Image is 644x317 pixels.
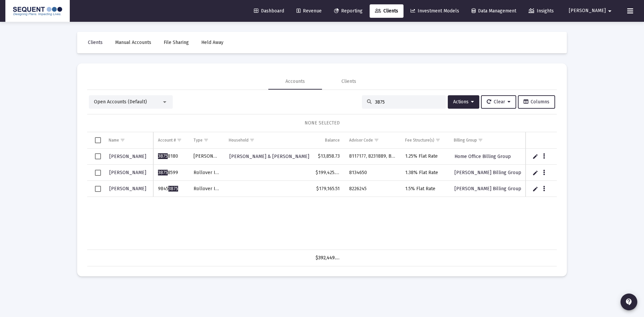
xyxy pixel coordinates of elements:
[95,137,101,143] div: Select all
[93,120,551,126] div: NONE SELECTED
[153,132,189,148] td: Column Account #
[158,138,176,143] div: Account #
[411,8,459,14] span: Investment Models
[297,8,322,14] span: Revenue
[341,78,356,85] div: Clients
[344,149,401,165] td: 8117177, 8231889, BAKS
[454,186,521,192] span: [PERSON_NAME] Billing Group
[532,170,538,176] a: Edit
[158,170,168,175] span: 3875
[532,186,538,192] a: Edit
[229,152,310,161] a: [PERSON_NAME] & [PERSON_NAME]
[375,8,398,14] span: Clients
[164,40,189,45] span: File Sharing
[95,170,101,176] div: Select row
[522,149,598,165] td: SmartRisk Conservative Growth
[532,153,538,159] a: Edit
[158,153,168,159] span: 3875
[95,186,101,192] div: Select row
[344,132,401,148] td: Column Advisor Code
[344,181,401,197] td: 8226245
[189,149,224,165] td: [PERSON_NAME]
[104,132,153,148] td: Column Name
[454,168,522,177] a: [PERSON_NAME] Billing Group
[250,138,255,143] span: Show filter options for column 'Household'
[569,8,606,14] span: [PERSON_NAME]
[405,138,434,143] div: Fee Structure(s)
[10,4,65,18] img: Dashboard
[454,154,511,159] span: Home Office Billing Group
[400,132,449,148] td: Column Fee Structure(s)
[95,153,101,159] div: Select row
[454,184,522,194] a: [PERSON_NAME] Billing Group
[311,181,344,197] td: $179,165.51
[204,138,209,143] span: Show filter options for column 'Type'
[523,4,559,18] a: Insights
[400,181,449,197] td: 1.5% Flat Rate
[454,170,521,175] span: [PERSON_NAME] Billing Group
[291,4,327,18] a: Revenue
[522,132,598,148] td: Column Investment Model
[561,4,622,17] button: [PERSON_NAME]
[110,36,157,49] a: Manual Accounts
[189,132,224,148] td: Column Type
[249,4,289,18] a: Dashboard
[311,149,344,165] td: $13,858.73
[529,8,554,14] span: Insights
[448,95,479,109] button: Actions
[625,298,633,306] mat-icon: contact_support
[229,138,249,143] div: Household
[109,168,147,177] a: [PERSON_NAME]
[454,138,477,143] div: Billing Group
[481,95,516,109] button: Clear
[201,40,223,45] span: Held Away
[524,99,549,105] span: Columns
[194,138,203,143] div: Type
[189,165,224,181] td: Rollover IRA
[109,184,147,194] a: [PERSON_NAME]
[311,132,344,148] td: Column Balance
[158,36,194,49] a: File Sharing
[349,138,373,143] div: Advisor Code
[87,132,557,266] div: Data grid
[334,8,363,14] span: Reporting
[153,149,189,165] td: 8180
[109,152,147,161] a: [PERSON_NAME]
[109,186,146,192] span: [PERSON_NAME]
[325,138,340,143] div: Balance
[466,4,522,18] a: Data Management
[487,99,511,105] span: Clear
[168,186,178,192] span: 3875
[453,99,474,105] span: Actions
[120,138,125,143] span: Show filter options for column 'Name'
[88,40,103,45] span: Clients
[375,99,441,105] input: Search
[83,36,108,49] a: Clients
[115,40,151,45] span: Manual Accounts
[329,4,368,18] a: Reporting
[472,8,516,14] span: Data Management
[153,181,189,197] td: 9845
[478,138,483,143] span: Show filter options for column 'Billing Group'
[374,138,379,143] span: Show filter options for column 'Advisor Code'
[316,255,339,261] div: $392,449.85
[370,4,404,18] a: Clients
[400,165,449,181] td: 1.38% Flat Rate
[94,99,147,105] span: Open Accounts (Default)
[109,154,146,159] span: [PERSON_NAME]
[189,181,224,197] td: Rollover IRA
[109,138,119,143] div: Name
[435,138,440,143] span: Show filter options for column 'Fee Structure(s)'
[405,4,465,18] a: Investment Models
[109,170,146,175] span: [PERSON_NAME]
[177,138,182,143] span: Show filter options for column 'Account #'
[449,132,522,148] td: Column Billing Group
[400,149,449,165] td: 1.25% Flat Rate
[606,4,614,18] mat-icon: arrow_drop_down
[153,165,189,181] td: 8599
[344,165,401,181] td: 8134650
[229,154,309,159] span: [PERSON_NAME] & [PERSON_NAME]
[518,95,555,109] button: Columns
[454,152,512,161] a: Home Office Billing Group
[224,132,311,148] td: Column Household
